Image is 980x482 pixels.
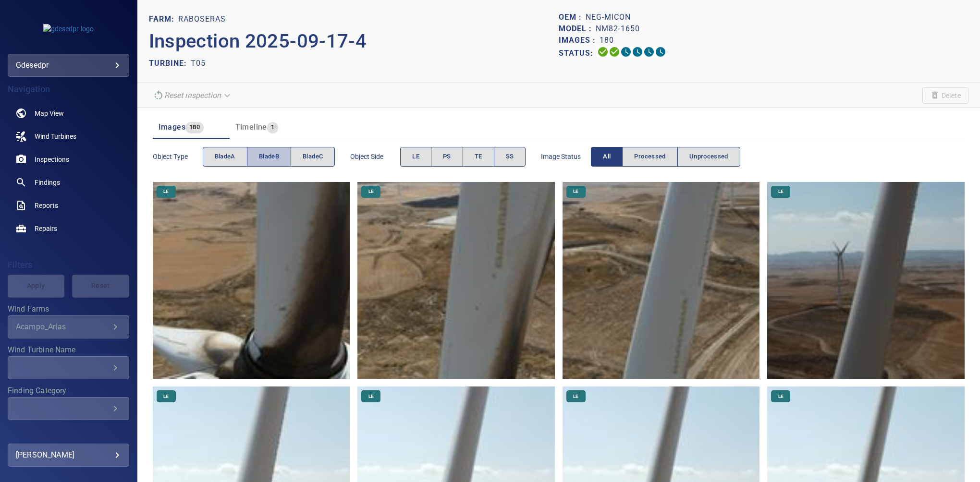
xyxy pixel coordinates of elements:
[8,148,129,171] a: inspections noActive
[8,125,129,148] a: windturbines noActive
[591,147,740,167] div: imageStatus
[159,122,185,132] span: Images
[8,428,129,435] label: Finding Type
[191,58,206,69] p: T05
[153,152,203,161] span: Object type
[363,393,380,400] span: LE
[35,178,60,187] span: Findings
[596,23,640,35] p: NM82-1650
[772,393,789,400] span: LE
[35,108,64,118] span: Map View
[8,194,129,217] a: reports noActive
[8,171,129,194] a: findings noActive
[8,260,129,270] h4: Filters
[215,151,235,162] span: bladeA
[567,188,584,195] span: LE
[400,147,526,167] div: objectSide
[443,151,451,162] span: PS
[643,46,655,58] svg: Matching 0%
[8,315,129,338] div: Wind Farms
[8,356,129,379] div: Wind Turbine Name
[35,224,57,233] span: Repairs
[506,151,514,162] span: SS
[567,393,584,400] span: LE
[463,147,494,167] button: TE
[16,322,110,331] div: Acampo_Arias
[8,84,129,94] h4: Navigation
[350,152,400,161] span: Object Side
[8,346,129,354] label: Wind Turbine Name
[609,46,620,58] svg: Data Formatted 100%
[559,23,596,35] p: Model :
[149,87,236,104] div: Reset inspection
[559,12,586,23] p: OEM :
[603,151,611,162] span: All
[431,147,463,167] button: PS
[632,46,643,58] svg: ML Processing 0%
[494,147,526,167] button: SS
[8,305,129,313] label: Wind Farms
[43,24,94,34] img: gdesedpr-logo
[8,387,129,395] label: Finding Category
[655,46,666,58] svg: Classification 0%
[247,147,291,167] button: bladeB
[158,188,174,195] span: LE
[203,147,247,167] button: bladeA
[541,152,591,161] span: Image Status
[164,91,221,100] em: Reset inspection
[400,147,431,167] button: LE
[35,155,69,164] span: Inspections
[622,147,677,167] button: Processed
[149,27,559,56] p: Inspection 2025-09-17-4
[16,447,121,463] div: [PERSON_NAME]
[677,147,740,167] button: Unprocessed
[291,147,335,167] button: bladeC
[475,151,482,162] span: TE
[149,13,178,25] p: FARM:
[8,54,129,77] div: gdesedpr
[634,151,665,162] span: Processed
[16,58,121,73] div: gdesedpr
[591,147,623,167] button: All
[8,102,129,125] a: map noActive
[8,217,129,240] a: repairs noActive
[772,188,789,195] span: LE
[149,58,191,69] p: TURBINE:
[586,12,631,23] p: NEG-Micon
[597,46,609,58] svg: Uploading 100%
[559,35,600,46] p: Images :
[620,46,632,58] svg: Selecting 0%
[303,151,323,162] span: bladeC
[185,122,204,133] span: 180
[203,147,335,167] div: objectType
[35,201,58,210] span: Reports
[922,87,968,104] span: Unable to delete the inspection due to your user permissions
[259,151,279,162] span: bladeB
[235,122,267,132] span: Timeline
[267,122,278,133] span: 1
[559,46,597,60] p: Status:
[178,13,226,25] p: Raboseras
[412,151,419,162] span: LE
[158,393,174,400] span: LE
[35,132,76,141] span: Wind Turbines
[8,397,129,420] div: Finding Category
[363,188,380,195] span: LE
[600,35,614,46] p: 180
[689,151,728,162] span: Unprocessed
